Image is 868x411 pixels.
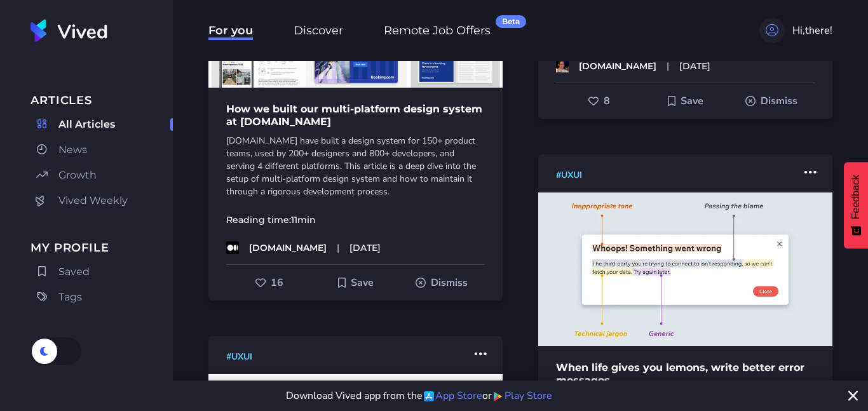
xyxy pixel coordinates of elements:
a: For you [208,22,253,39]
span: # UXUI [226,351,252,363]
p: Reading time: [208,213,503,226]
time: [DATE] [349,241,381,254]
a: #UXUI [556,167,582,182]
time: [DATE] [679,60,710,72]
a: Tags [31,287,173,307]
span: # UXUI [556,169,582,181]
a: Vived Weekly [31,191,173,211]
button: Hi,there! [759,18,832,43]
a: Growth [31,165,173,185]
span: Articles [31,91,173,109]
span: Feedback [850,175,862,219]
span: Vived Weekly [58,193,128,208]
span: Discover [294,24,343,40]
span: Saved [58,264,90,280]
button: Like [556,90,642,112]
span: Growth [58,168,97,183]
p: [DOMAIN_NAME] [579,60,656,72]
div: Beta [496,15,526,28]
a: #UXUI [226,349,252,364]
span: All Articles [58,117,115,132]
time: 11 min [291,214,316,226]
button: More actions [799,159,822,185]
span: For you [208,24,253,40]
a: News [31,140,173,160]
button: More actions [469,341,492,367]
span: | [667,60,669,72]
span: | [337,241,339,254]
span: News [58,142,87,158]
p: [DOMAIN_NAME] [249,241,327,254]
a: Remote Job OffersBeta [384,22,491,39]
span: Tags [58,290,82,305]
a: Discover [294,22,343,39]
a: Saved [31,262,173,282]
button: Add to Saved For Later [642,90,729,112]
span: Remote Job Offers [384,24,491,40]
button: Feedback - Show survey [844,162,868,248]
p: [DOMAIN_NAME] have built a design system for 150+ product teams, used by 200+ designers and 800+ ... [226,135,485,198]
button: Dismiss [398,271,485,294]
button: Dismiss [728,90,815,112]
img: Vived [31,19,107,42]
h1: When life gives you lemons, write better error messages [538,361,832,387]
a: App Store [423,388,482,403]
button: Like [226,271,313,294]
span: Hi, there ! [792,23,832,38]
a: All Articles [31,114,173,135]
a: Play Store [492,388,552,403]
h1: How we built our multi-platform design system at [DOMAIN_NAME] [208,103,503,128]
button: Add to Saved For Later [313,271,399,294]
span: My Profile [31,239,173,257]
